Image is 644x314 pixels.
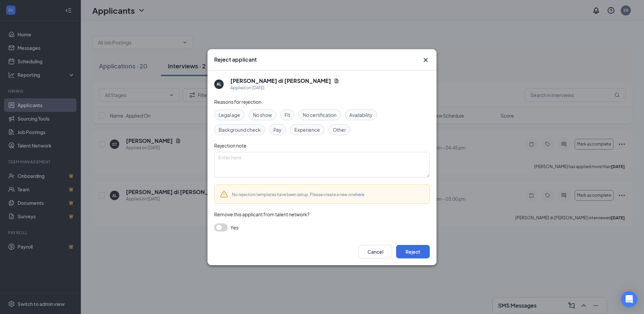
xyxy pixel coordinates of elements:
[294,126,320,133] span: Experience
[253,111,272,119] span: No show
[303,111,336,119] span: No certification
[334,78,339,84] svg: Document
[214,99,261,105] span: Reasons for rejection
[230,223,238,231] span: Yes
[214,56,257,63] h3: Reject applicant
[217,81,221,87] div: AL
[333,126,346,133] span: Other
[214,211,310,217] span: Remove this applicant from talent network?
[349,111,373,119] span: Availability
[285,111,290,119] span: Fit
[230,77,331,85] h5: [PERSON_NAME] di [PERSON_NAME]
[219,111,240,119] span: Legal age
[356,192,364,197] a: here
[621,291,637,307] div: Open Intercom Messenger
[422,56,430,64] svg: Cross
[230,85,339,91] div: Applied on [DATE]
[273,126,282,133] span: Pay
[219,126,261,133] span: Background check
[358,245,392,258] button: Cancel
[396,245,430,258] button: Reject
[232,192,365,197] span: No rejection templates have been setup. Please create a new one .
[214,143,247,149] span: Rejection note
[422,56,430,64] button: Close
[220,190,228,198] svg: Warning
